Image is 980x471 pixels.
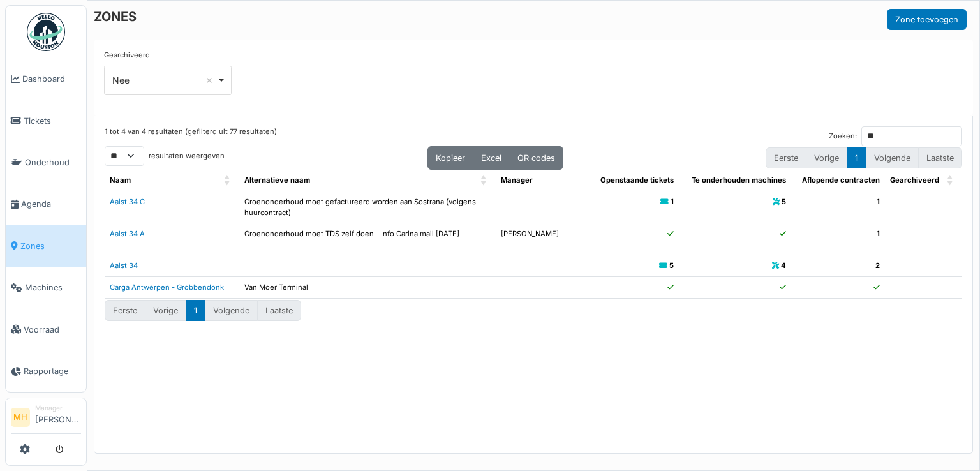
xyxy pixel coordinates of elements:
span: Kopieer [436,153,465,163]
span: Dashboard [22,73,81,85]
button: Excel [473,146,510,170]
span: Rapportage [24,365,81,377]
a: Aalst 34 C [110,197,145,206]
b: 5 [669,261,674,270]
b: 5 [782,197,786,206]
td: Groenonderhoud moet gefactureerd worden aan Sostrana (volgens huurcontract) [239,191,496,223]
span: Excel [481,153,501,163]
button: 1 [186,300,205,321]
div: Nee [112,73,216,87]
span: Alternatieve naam: Activate to sort [480,170,488,191]
a: Dashboard [6,58,86,100]
nav: pagination [105,300,301,321]
span: Aflopende contracten [802,176,880,184]
a: Voorraad [6,308,86,350]
span: Gearchiveerd: Activate to sort [947,170,954,191]
p: [PERSON_NAME] [501,228,585,239]
span: Onderhoud [25,156,81,168]
b: 1 [877,197,880,206]
button: QR codes [509,146,563,170]
a: Rapportage [6,350,86,392]
span: Manager [501,176,533,184]
a: Onderhoud [6,142,86,183]
span: Naam [110,176,131,184]
span: Zones [20,240,81,252]
span: Machines [25,281,81,294]
span: Agenda [21,198,81,210]
h6: ZONES [94,9,137,24]
span: Naam: Activate to sort [224,170,232,191]
span: Alternatieve naam [244,176,310,184]
a: Aalst 34 [110,261,138,270]
label: Gearchiveerd [104,50,150,61]
button: 1 [847,147,866,168]
a: Tickets [6,100,86,141]
b: 2 [875,261,880,270]
span: Openstaande tickets [600,176,674,184]
a: Carga Antwerpen - Grobbendonk [110,283,224,292]
a: MH Manager[PERSON_NAME] [11,403,81,434]
button: Remove item: 'false' [203,74,216,87]
a: Agenda [6,183,86,225]
nav: pagination [766,147,962,168]
a: Machines [6,267,86,308]
a: Aalst 34 A [110,229,145,238]
td: Groenonderhoud moet TDS zelf doen - Info Carina mail [DATE] [239,223,496,255]
span: Tickets [24,115,81,127]
span: QR codes [517,153,555,163]
div: Manager [35,403,81,413]
li: MH [11,408,30,427]
li: [PERSON_NAME] [35,403,81,431]
span: Voorraad [24,324,81,336]
label: Zoeken: [829,131,857,142]
button: Kopieer [427,146,473,170]
button: Zone toevoegen [887,9,967,30]
td: Van Moer Terminal [239,276,496,298]
div: 1 tot 4 van 4 resultaten (gefilterd uit 77 resultaten) [105,126,277,146]
b: 4 [781,261,786,270]
span: Te onderhouden machines [692,176,786,184]
span: Gearchiveerd [890,176,939,184]
label: resultaten weergeven [149,151,225,161]
img: Badge_color-CXgf-gQk.svg [27,13,65,51]
a: Zones [6,225,86,267]
b: 1 [877,229,880,238]
b: 1 [671,197,674,206]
